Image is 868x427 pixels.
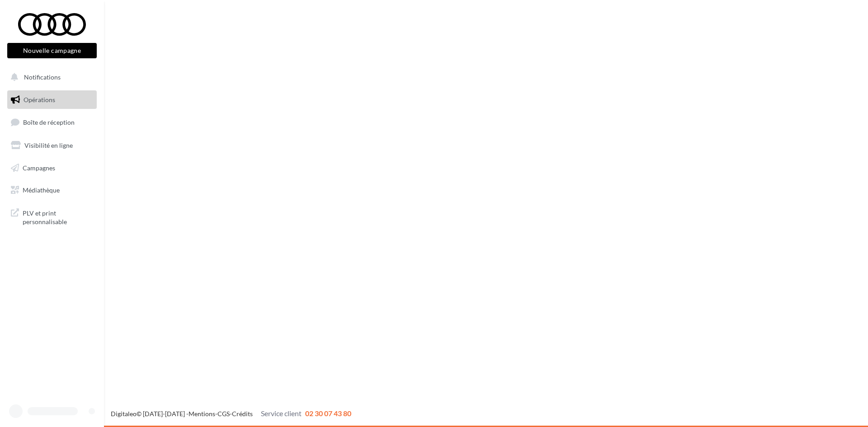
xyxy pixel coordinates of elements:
a: Digitaleo [111,410,137,418]
a: Visibilité en ligne [5,136,99,155]
span: 02 30 07 43 80 [305,409,351,418]
span: Service client [261,409,302,418]
a: PLV et print personnalisable [5,203,99,230]
span: Boîte de réception [23,118,75,126]
a: Médiathèque [5,181,99,200]
span: Opérations [24,96,55,103]
a: Boîte de réception [5,113,99,132]
button: Notifications [5,68,95,87]
button: Nouvelle campagne [7,43,97,58]
span: PLV et print personnalisable [23,207,93,226]
a: CGS [217,410,230,418]
a: Campagnes [5,159,99,178]
span: Campagnes [23,164,55,171]
a: Opérations [5,90,99,109]
span: Médiathèque [23,186,60,194]
a: Mentions [189,410,215,418]
span: Notifications [24,73,61,81]
span: Visibilité en ligne [24,141,73,149]
span: © [DATE]-[DATE] - - - [111,410,351,418]
a: Crédits [232,410,253,418]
